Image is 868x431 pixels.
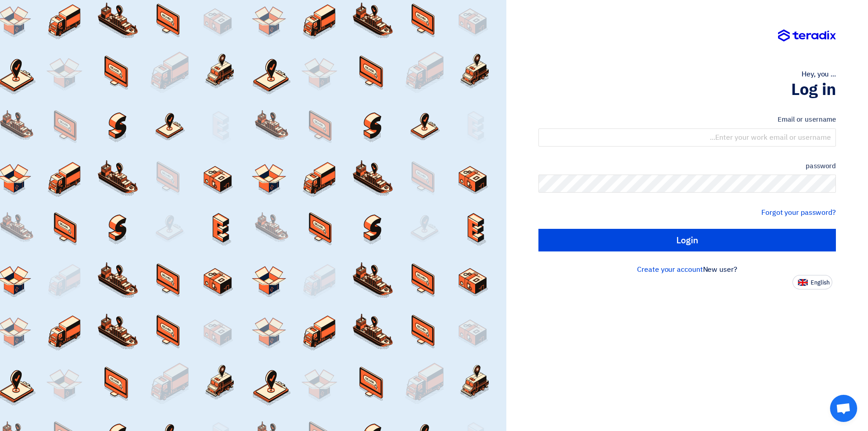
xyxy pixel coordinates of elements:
font: New user? [703,264,737,275]
a: Create your account [637,264,703,275]
font: password [806,161,836,171]
font: Log in [791,77,836,102]
div: Open chat [830,395,857,422]
img: Teradix logo [778,29,836,42]
input: Enter your work email or username... [538,128,836,147]
a: Forgot your password? [761,207,836,218]
button: English [793,275,832,289]
font: English [811,278,830,287]
font: Hey, you ... [802,69,836,80]
img: en-US.png [798,279,808,286]
font: Email or username [778,114,836,124]
input: Login [538,229,836,251]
